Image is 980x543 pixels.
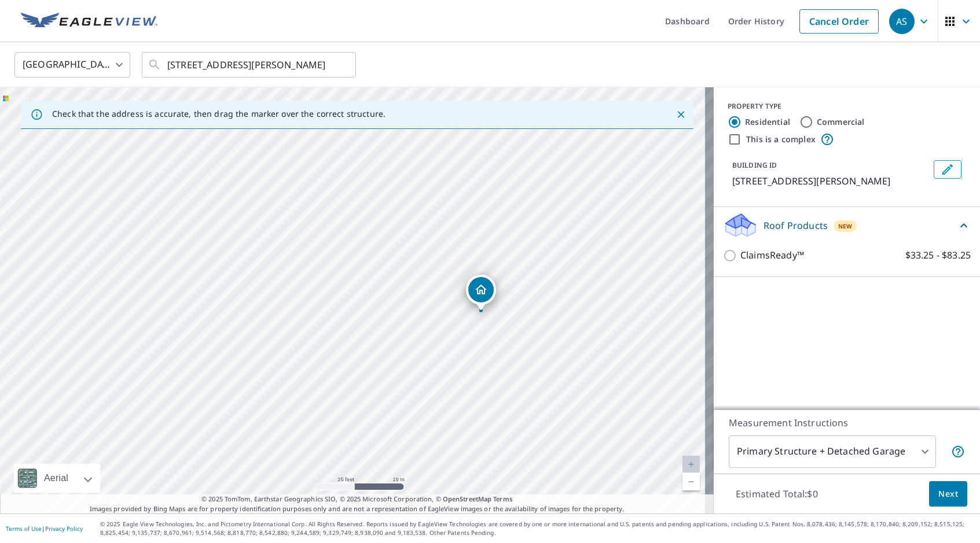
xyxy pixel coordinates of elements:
[729,435,936,468] div: Primary Structure + Detached Garage
[52,109,386,119] p: Check that the address is accurate, then drag the marker over the correct structure.
[938,487,958,501] span: Next
[682,456,700,473] a: Current Level 20, Zoom In Disabled
[799,9,879,34] a: Cancel Order
[740,248,804,263] p: ClaimsReady™
[45,524,83,533] a: Privacy Policy
[723,212,971,239] div: Roof ProductsNew
[905,248,971,263] p: $33.25 - $83.25
[14,464,100,493] div: Aerial
[838,221,853,231] span: New
[682,473,700,490] a: Current Level 20, Zoom Out
[41,464,72,493] div: Aerial
[673,107,688,122] button: Close
[466,275,496,311] div: Dropped pin, building 1, Residential property, 2931 Hultz Rd Catlettsburg, KY 41129
[728,101,966,112] div: PROPERTY TYPE
[732,174,929,188] p: [STREET_ADDRESS][PERSON_NAME]
[6,524,42,533] a: Terms of Use
[929,481,967,507] button: Next
[951,445,965,459] span: Your report will include the primary structure and a detached garage if one exists.
[493,494,512,503] a: Terms
[167,49,332,81] input: Search by address or latitude-longitude
[889,9,915,34] div: AS
[100,520,974,537] p: © 2025 Eagle View Technologies, Inc. and Pictometry International Corp. All Rights Reserved. Repo...
[726,481,827,507] p: Estimated Total: $0
[201,494,512,504] span: © 2025 TomTom, Earthstar Geographics SIO, © 2025 Microsoft Corporation, ©
[21,13,157,30] img: EV Logo
[732,160,777,170] p: BUILDING ID
[934,160,961,179] button: Edit building 1
[729,416,965,430] p: Measurement Instructions
[14,49,130,81] div: [GEOGRAPHIC_DATA]
[6,525,83,532] p: |
[817,116,865,128] label: Commercial
[746,134,816,145] label: This is a complex
[745,116,790,128] label: Residential
[764,219,828,232] p: Roof Products
[443,494,491,503] a: OpenStreetMap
